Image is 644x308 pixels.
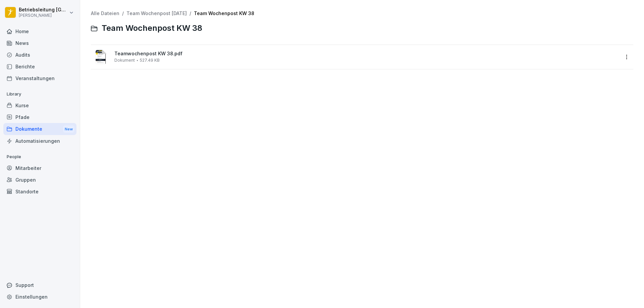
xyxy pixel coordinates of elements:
[3,111,76,123] a: Pfade
[126,10,187,16] a: Team Wochenpost [DATE]
[3,174,76,186] a: Gruppen
[3,291,76,303] a: Einstellungen
[3,151,76,162] p: People
[91,10,119,16] a: Alle Dateien
[190,11,191,16] span: /
[3,135,76,147] a: Automatisierungen
[3,123,76,135] a: DokumenteNew
[3,61,76,72] a: Berichte
[19,7,68,13] p: Betriebsleitung [GEOGRAPHIC_DATA]
[114,58,135,63] span: Dokument
[3,279,76,291] div: Support
[194,10,254,16] a: Team Wochenpost KW 38
[63,125,74,133] div: New
[3,123,76,135] div: Dokumente
[3,25,76,37] a: Home
[140,58,160,63] span: 527.49 KB
[19,13,68,18] p: [PERSON_NAME]
[3,72,76,84] a: Veranstaltungen
[3,49,76,61] a: Audits
[3,186,76,197] a: Standorte
[122,11,124,16] span: /
[3,162,76,174] a: Mitarbeiter
[3,37,76,49] a: News
[3,89,76,100] p: Library
[114,51,619,57] span: Teamwochenpost KW 38.pdf
[3,100,76,111] a: Kurse
[102,23,202,33] span: Team Wochenpost KW 38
